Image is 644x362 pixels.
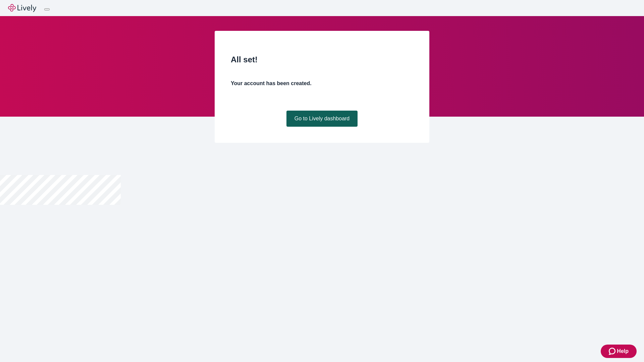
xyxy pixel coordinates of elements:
a: Go to Lively dashboard [286,111,358,127]
button: Log out [44,8,50,10]
button: Zendesk support iconHelp [601,345,637,358]
h2: All set! [231,54,413,66]
svg: Zendesk support icon [609,347,617,355]
span: Help [617,347,629,355]
h4: Your account has been created. [231,79,413,87]
img: Lively [8,4,36,12]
